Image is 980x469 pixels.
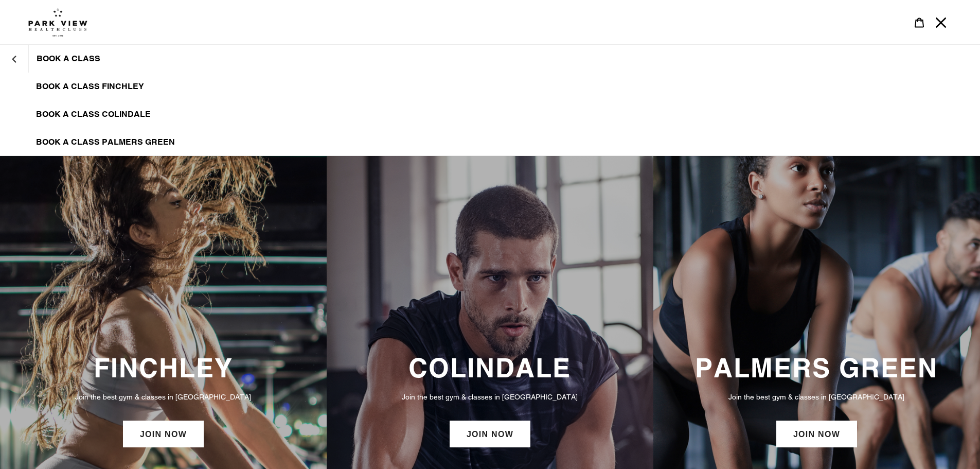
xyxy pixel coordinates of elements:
[36,81,144,92] span: BOOK A CLASS FINCHLEY
[930,11,952,33] button: Menu
[664,352,970,384] h3: PALMERS GREEN
[123,421,204,447] a: JOIN NOW: Finchley Membership
[36,109,151,119] span: BOOK A CLASS COLINDALE
[664,391,970,403] p: Join the best gym & classes in [GEOGRAPHIC_DATA]
[776,421,857,447] a: JOIN NOW: Palmers Green Membership
[337,391,643,403] p: Join the best gym & classes in [GEOGRAPHIC_DATA]
[36,137,175,147] span: BOOK A CLASS PALMERS GREEN
[450,421,530,447] a: JOIN NOW: Colindale Membership
[37,54,100,64] span: BOOK A CLASS
[337,352,643,384] h3: COLINDALE
[10,352,316,384] h3: FINCHLEY
[10,391,316,403] p: Join the best gym & classes in [GEOGRAPHIC_DATA]
[28,8,87,37] img: Park view health clubs is a gym near you.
